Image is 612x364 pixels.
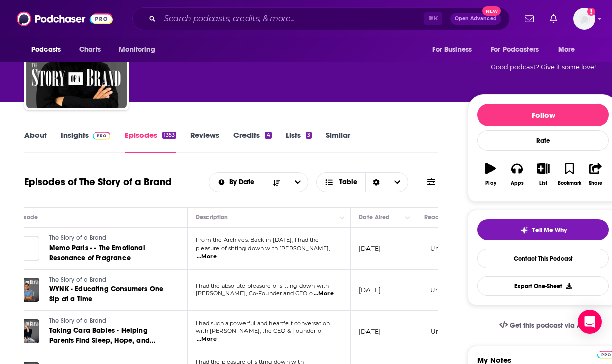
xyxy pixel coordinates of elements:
[491,43,539,57] span: For Podcasters
[79,43,101,57] span: Charts
[558,43,575,57] span: More
[49,284,170,304] a: WYNK - Educating Consumers One Sip at a Time
[209,172,309,192] h2: Choose List sort
[197,253,217,261] span: ...More
[233,130,271,153] a: Credits4
[484,40,553,59] button: open menu
[520,226,528,234] img: tell me why sparkle
[573,8,595,30] img: User Profile
[17,9,113,28] img: Podchaser - Follow, Share and Rate Podcasts
[477,249,609,268] a: Contact This Podcast
[477,156,504,192] button: Play
[190,130,219,153] a: Reviews
[546,10,561,27] a: Show notifications dropdown
[402,212,414,224] button: Column Actions
[556,156,582,192] button: Bookmark
[532,226,567,234] span: Tell Me Why
[455,16,497,21] span: Open Advanced
[425,40,484,59] button: open menu
[430,286,462,294] span: Under 1.2k
[510,321,587,330] span: Get this podcast via API
[432,43,472,57] span: For Business
[477,276,609,296] button: Export One-Sheet
[49,234,170,243] a: The Story of a Brand
[196,282,329,289] span: I had the absolute pleasure of sitting down with
[477,130,609,151] div: Rate
[286,130,312,153] a: Lists3
[24,176,172,188] h1: Episodes of The Story of a Brand
[49,244,145,262] span: Memo Paris - - The Emotional Resonance of Fragrance
[430,245,462,252] span: Under 1.2k
[511,180,524,186] div: Apps
[61,130,110,153] a: InsightsPodchaser Pro
[359,211,390,223] div: Date Aired
[491,63,596,71] span: Good podcast? Give it some love!
[196,245,330,252] span: pleasure of sitting down with [PERSON_NAME],
[49,276,106,283] span: The Story of a Brand
[49,326,155,355] span: Taking Cara Babies - Helping Parents Find Sleep, Hope, and Confidence
[551,40,588,59] button: open menu
[266,173,287,192] button: Sort Direction
[132,7,510,30] div: Search podcasts, credits, & more...
[521,10,538,27] a: Show notifications dropdown
[229,179,258,186] span: By Date
[477,219,609,240] button: tell me why sparkleTell Me Why
[359,244,381,253] p: [DATE]
[365,173,387,192] div: Sort Direction
[306,132,312,139] div: 3
[125,130,176,153] a: Episodes1353
[15,211,38,223] div: Episode
[209,179,266,186] button: open menu
[162,132,176,139] div: 1353
[431,328,461,335] span: Under 1.1k
[485,180,496,186] div: Play
[49,317,106,324] span: The Story of a Brand
[558,180,581,186] div: Bookmark
[314,290,334,298] span: ...More
[339,179,357,186] span: Table
[326,130,350,153] a: Similar
[287,173,308,192] button: open menu
[359,327,381,336] p: [DATE]
[491,313,595,338] a: Get this podcast via API
[49,234,106,241] span: The Story of a Brand
[265,132,271,139] div: 4
[49,317,170,326] a: The Story of a Brand
[583,156,609,192] button: Share
[504,156,530,192] button: Apps
[196,236,319,244] span: From the Archives: Back in [DATE], I had the
[197,335,217,343] span: ...More
[359,286,381,294] p: [DATE]
[196,327,321,334] span: with [PERSON_NAME], the CEO & Founder o
[93,132,110,140] img: Podchaser Pro
[73,40,107,59] a: Charts
[578,310,602,334] div: Open Intercom Messenger
[573,8,595,30] span: Logged in as AutumnKatie
[24,40,74,59] button: open menu
[573,8,595,30] button: Show profile menu
[160,11,424,27] input: Search podcasts, credits, & more...
[450,13,501,25] button: Open AdvancedNew
[49,326,170,346] a: Taking Cara Babies - Helping Parents Find Sleep, Hope, and Confidence
[424,12,442,25] span: ⌘ K
[477,104,609,126] button: Follow
[31,43,61,57] span: Podcasts
[539,180,547,186] div: List
[482,6,501,16] span: New
[196,320,330,327] span: I had such a powerful and heartfelt conversation
[196,211,228,223] div: Description
[49,285,163,303] span: WYNK - Educating Consumers One Sip at a Time
[530,156,556,192] button: List
[424,211,443,223] div: Reach
[316,172,408,192] button: Choose View
[24,130,47,153] a: About
[119,43,155,57] span: Monitoring
[49,243,170,263] a: Memo Paris - - The Emotional Resonance of Fragrance
[336,212,348,224] button: Column Actions
[112,40,168,59] button: open menu
[587,8,595,16] svg: Add a profile image
[589,180,602,186] div: Share
[196,290,313,297] span: [PERSON_NAME], Co-Founder and CEO o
